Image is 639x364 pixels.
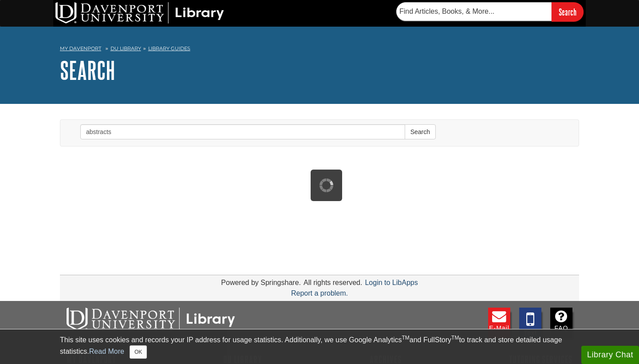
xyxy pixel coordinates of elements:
a: Text [519,308,541,338]
input: Enter Search Words [80,124,405,139]
div: This site uses cookies and records your IP address for usage statistics. Additionally, we use Goo... [60,335,579,359]
a: Library Guides [148,45,190,51]
img: DU Library [55,2,224,24]
div: Powered by Springshare. [220,279,302,286]
sup: TM [402,335,409,341]
h1: Search [60,57,579,83]
a: FAQ [550,308,572,338]
a: E-mail [488,308,510,338]
a: Read More [89,348,124,355]
button: Search [405,124,436,139]
div: All rights reserved. [302,279,364,286]
input: Find Articles, Books, & More... [396,2,552,21]
img: DU Libraries [67,308,235,331]
sup: TM [451,335,459,341]
a: Report a problem. [291,289,348,297]
button: Library Chat [581,346,639,364]
img: Working... [319,178,333,192]
a: My Davenport [60,45,101,52]
a: DU Library [110,45,141,51]
a: Login to LibApps [365,279,418,286]
button: Close [130,345,147,359]
nav: breadcrumb [60,43,579,57]
form: Searches DU Library's articles, books, and more [396,2,584,21]
input: Search [552,2,584,21]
